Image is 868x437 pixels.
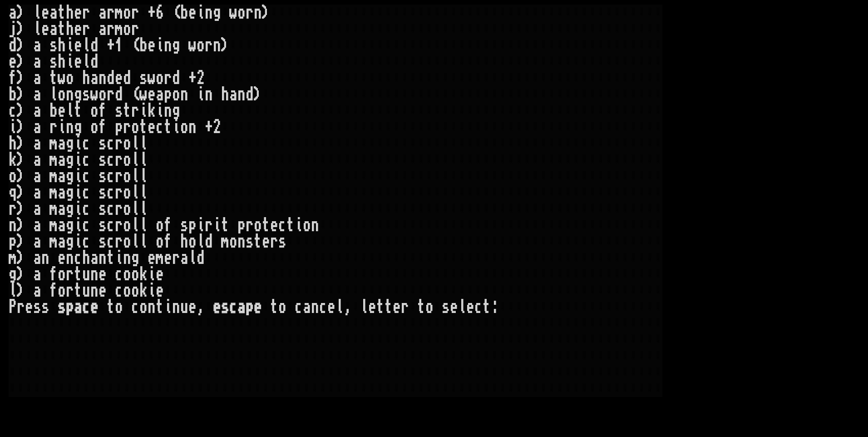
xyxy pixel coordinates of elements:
[123,119,131,135] div: r
[33,86,41,103] div: a
[115,103,123,119] div: s
[131,201,139,217] div: l
[107,168,115,184] div: c
[246,233,254,250] div: s
[115,201,123,217] div: r
[82,250,90,266] div: h
[131,21,139,37] div: r
[107,21,115,37] div: r
[164,86,172,103] div: p
[9,217,17,233] div: n
[58,217,66,233] div: a
[278,217,286,233] div: c
[123,21,131,37] div: o
[66,217,74,233] div: g
[188,37,197,54] div: w
[74,54,82,70] div: e
[156,217,164,233] div: o
[66,70,74,86] div: o
[115,152,123,168] div: r
[123,103,131,119] div: t
[99,5,107,21] div: a
[213,119,221,135] div: 2
[172,86,180,103] div: o
[254,233,262,250] div: t
[131,217,139,233] div: l
[156,119,164,135] div: c
[58,70,66,86] div: w
[17,152,25,168] div: )
[33,233,41,250] div: a
[156,37,164,54] div: i
[131,119,139,135] div: o
[58,152,66,168] div: a
[66,119,74,135] div: n
[131,5,139,21] div: r
[107,250,115,266] div: t
[82,135,90,152] div: c
[49,70,58,86] div: t
[286,217,295,233] div: t
[139,168,148,184] div: l
[148,86,156,103] div: e
[9,168,17,184] div: o
[66,233,74,250] div: g
[123,135,131,152] div: o
[188,5,197,21] div: e
[58,119,66,135] div: i
[99,21,107,37] div: a
[9,103,17,119] div: c
[197,37,205,54] div: o
[17,103,25,119] div: )
[82,201,90,217] div: c
[99,135,107,152] div: s
[221,37,229,54] div: )
[115,250,123,266] div: i
[205,119,213,135] div: +
[33,201,41,217] div: a
[9,184,17,201] div: q
[58,54,66,70] div: h
[131,250,139,266] div: g
[49,103,58,119] div: b
[107,217,115,233] div: c
[82,86,90,103] div: s
[262,233,270,250] div: e
[237,233,246,250] div: n
[115,86,123,103] div: d
[17,86,25,103] div: )
[254,5,262,21] div: n
[107,201,115,217] div: c
[33,21,41,37] div: l
[58,135,66,152] div: a
[66,5,74,21] div: h
[9,70,17,86] div: f
[49,54,58,70] div: s
[115,184,123,201] div: r
[123,5,131,21] div: o
[33,103,41,119] div: a
[107,135,115,152] div: c
[139,86,148,103] div: w
[246,217,254,233] div: r
[131,135,139,152] div: l
[9,54,17,70] div: e
[17,119,25,135] div: )
[66,21,74,37] div: h
[58,21,66,37] div: t
[17,21,25,37] div: )
[131,86,139,103] div: (
[66,201,74,217] div: g
[123,70,131,86] div: d
[17,37,25,54] div: )
[148,70,156,86] div: w
[139,70,148,86] div: s
[172,5,180,21] div: (
[164,233,172,250] div: f
[74,233,82,250] div: i
[229,233,237,250] div: o
[58,103,66,119] div: e
[237,217,246,233] div: p
[41,5,49,21] div: e
[58,184,66,201] div: a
